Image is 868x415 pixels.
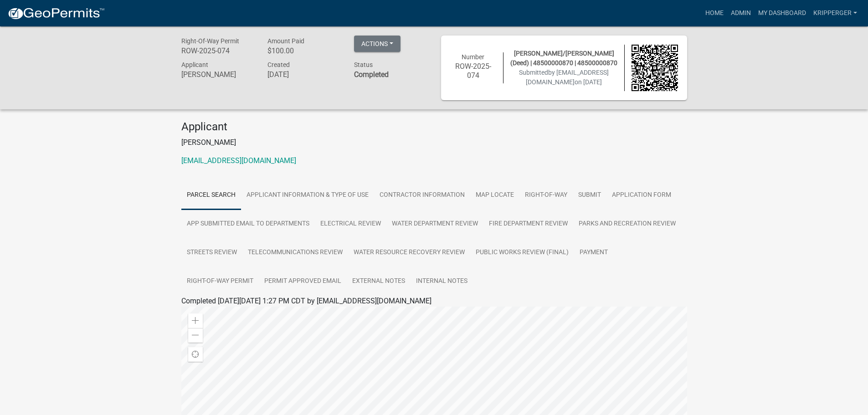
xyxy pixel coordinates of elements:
a: Electrical Review [315,210,386,239]
img: QR code [632,45,678,91]
span: Right-Of-Way Permit [181,37,239,45]
a: Home [702,5,727,22]
h4: Applicant [181,120,687,133]
div: Zoom in [188,313,203,328]
a: Telecommunications Review [242,238,348,267]
a: Water Department Review [386,210,483,239]
a: Admin [727,5,755,22]
a: Applicant Information & Type of Use [241,181,374,210]
h6: ROW-2025-074 [181,46,254,55]
span: by [EMAIL_ADDRESS][DOMAIN_NAME] [526,69,609,86]
a: kripperger [810,5,861,22]
p: [PERSON_NAME] [181,137,687,148]
h6: $100.00 [267,46,340,55]
a: Application Form [606,181,677,210]
a: Fire Department Review [483,210,573,239]
span: Amount Paid [267,37,304,45]
a: Contractor Information [374,181,470,210]
h6: [PERSON_NAME] [181,70,254,79]
a: Map Locate [470,181,519,210]
a: [EMAIL_ADDRESS][DOMAIN_NAME] [181,156,296,165]
a: Water Resource Recovery Review [348,238,470,267]
a: Payment [574,238,613,267]
a: Right-Of-Way Permit [181,267,259,296]
a: Public Works Review (Final) [470,238,574,267]
a: Permit Approved Email [259,267,347,296]
a: Internal Notes [411,267,473,296]
a: Parcel search [181,181,241,210]
a: My Dashboard [755,5,810,22]
a: External Notes [347,267,411,296]
a: Streets Review [181,238,242,267]
span: Completed [DATE][DATE] 1:27 PM CDT by [EMAIL_ADDRESS][DOMAIN_NAME] [181,297,431,305]
span: Status [354,61,373,68]
span: Applicant [181,61,208,68]
span: Number [462,53,484,61]
button: Actions [354,36,401,52]
div: Zoom out [188,328,203,343]
a: Submit [573,181,606,210]
span: Submitted on [DATE] [519,69,609,86]
a: Right-of-Way [519,181,573,210]
a: App Submitted Email to Departments [181,210,315,239]
span: [PERSON_NAME]/[PERSON_NAME] (Deed) | 48500000870 | 48500000870 [510,50,617,67]
a: Parks and Recreation Review [573,210,681,239]
div: Find my location [188,347,203,362]
strong: Completed [354,70,389,79]
h6: ROW-2025-074 [450,62,497,79]
h6: [DATE] [267,70,340,79]
span: Created [267,61,290,68]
